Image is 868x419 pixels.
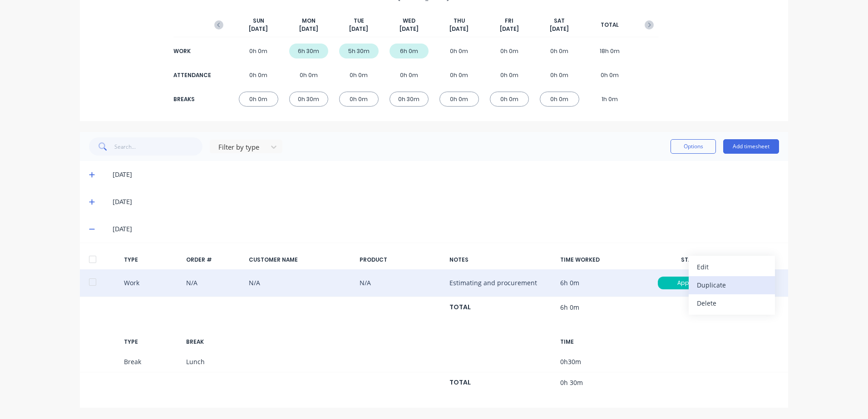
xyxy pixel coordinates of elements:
[500,25,519,33] span: [DATE]
[439,68,479,83] div: 0h 0m
[490,68,529,83] div: 0h 0m
[697,297,767,310] div: Delete
[249,256,352,264] div: CUSTOMER NAME
[540,44,579,58] div: 0h 0m
[114,137,203,156] input: Search...
[289,44,329,58] div: 6h 30m
[439,44,479,58] div: 0h 0m
[390,44,429,58] div: 6h 0m
[302,17,316,25] span: MON
[671,139,716,154] button: Options
[186,338,242,346] div: BREAK
[560,256,643,264] div: TIME WORKED
[560,338,643,346] div: TIME
[249,25,268,33] span: [DATE]
[550,25,569,33] span: [DATE]
[449,256,553,264] div: NOTES
[723,139,779,154] button: Add timesheet
[697,260,767,273] div: Edit
[339,92,379,107] div: 0h 0m
[390,68,429,83] div: 0h 0m
[173,47,210,55] div: WORK
[590,92,630,107] div: 1h 0m
[186,256,242,264] div: ORDER #
[349,25,368,33] span: [DATE]
[239,92,278,107] div: 0h 0m
[289,92,329,107] div: 0h 30m
[554,17,565,25] span: SAT
[540,68,579,83] div: 0h 0m
[490,92,529,107] div: 0h 0m
[173,95,210,103] div: BREAKS
[113,197,779,207] div: [DATE]
[454,17,465,25] span: THU
[390,92,429,107] div: 0h 30m
[354,17,364,25] span: TUE
[601,21,619,29] span: TOTAL
[540,92,579,107] div: 0h 0m
[490,44,529,58] div: 0h 0m
[403,17,415,25] span: WED
[651,256,733,264] div: STATUS
[360,256,442,264] div: PRODUCT
[449,25,469,33] span: [DATE]
[239,44,278,58] div: 0h 0m
[505,17,513,25] span: FRI
[124,338,179,346] div: TYPE
[239,68,278,83] div: 0h 0m
[590,68,630,83] div: 0h 0m
[113,224,779,234] div: [DATE]
[658,277,726,289] div: Approved
[289,68,329,83] div: 0h 0m
[399,25,419,33] span: [DATE]
[339,44,379,58] div: 5h 30m
[339,68,379,83] div: 0h 0m
[113,170,779,180] div: [DATE]
[173,71,210,79] div: ATTENDANCE
[253,17,264,25] span: SUN
[439,92,479,107] div: 0h 0m
[124,256,179,264] div: TYPE
[697,278,767,292] div: Duplicate
[299,25,318,33] span: [DATE]
[590,44,630,58] div: 18h 0m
